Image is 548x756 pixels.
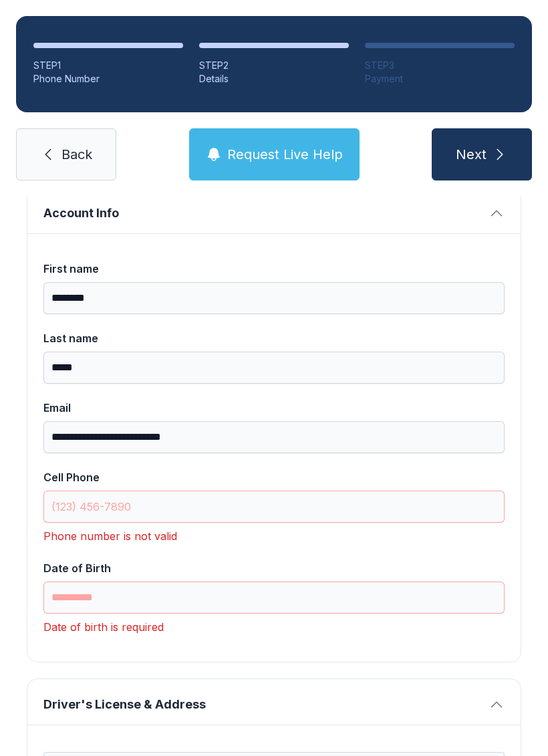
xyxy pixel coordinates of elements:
[43,560,505,576] div: Date of Birth
[43,330,505,346] div: Last name
[43,695,483,714] span: Driver's License & Address
[43,400,505,416] div: Email
[365,59,515,72] div: STEP 3
[33,72,183,86] div: Phone Number
[43,421,505,453] input: Email
[365,72,515,86] div: Payment
[27,188,521,233] button: Account Info
[33,59,183,72] div: STEP 1
[43,528,505,544] div: Phone number is not valid
[43,469,505,485] div: Cell Phone
[199,59,349,72] div: STEP 2
[227,145,343,164] span: Request Live Help
[43,491,505,523] input: Cell Phone
[43,352,505,384] input: Last name
[199,72,349,86] div: Details
[43,204,483,223] span: Account Info
[43,619,505,635] div: Date of birth is required
[456,145,487,164] span: Next
[27,679,521,725] button: Driver's License & Address
[43,282,505,314] input: First name
[43,582,505,614] input: Date of Birth
[61,145,92,164] span: Back
[43,261,505,277] div: First name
